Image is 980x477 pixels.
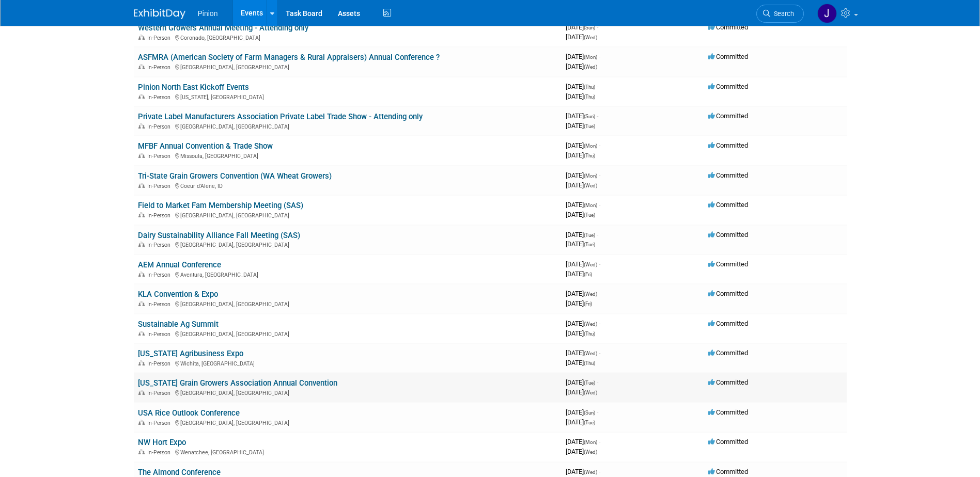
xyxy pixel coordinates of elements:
[584,123,595,129] span: (Tue)
[138,418,557,426] div: [GEOGRAPHIC_DATA], [GEOGRAPHIC_DATA]
[138,388,557,396] div: [GEOGRAPHIC_DATA], [GEOGRAPHIC_DATA]
[599,290,600,297] span: -
[566,329,595,337] span: [DATE]
[566,211,595,218] span: [DATE]
[584,390,597,395] span: (Wed)
[138,183,145,188] img: In-Person Event
[138,329,557,338] div: [GEOGRAPHIC_DATA], [GEOGRAPHIC_DATA]
[708,141,748,149] span: Committed
[584,469,597,475] span: (Wed)
[138,122,557,130] div: [GEOGRAPHIC_DATA], [GEOGRAPHIC_DATA]
[584,262,597,267] span: (Wed)
[597,378,598,386] span: -
[138,270,557,278] div: Aventura, [GEOGRAPHIC_DATA]
[147,123,174,130] span: In-Person
[566,270,592,278] span: [DATE]
[584,439,597,445] span: (Mon)
[599,141,600,149] span: -
[566,112,598,120] span: [DATE]
[566,349,600,357] span: [DATE]
[708,171,748,179] span: Committed
[584,114,595,119] span: (Sun)
[566,408,598,416] span: [DATE]
[584,410,595,416] span: (Sun)
[138,181,557,189] div: Coeur d'Alene, ID
[138,153,145,158] img: In-Person Event
[566,240,595,248] span: [DATE]
[584,360,595,366] span: (Thu)
[138,83,249,92] a: Pinion North East Kickoff Events
[138,64,145,69] img: In-Person Event
[566,468,600,475] span: [DATE]
[566,151,595,159] span: [DATE]
[708,468,748,475] span: Committed
[584,183,597,188] span: (Wed)
[566,181,597,189] span: [DATE]
[147,360,174,367] span: In-Person
[138,123,145,129] img: In-Person Event
[566,141,600,149] span: [DATE]
[566,92,595,100] span: [DATE]
[584,291,597,297] span: (Wed)
[147,420,174,426] span: In-Person
[708,83,748,90] span: Committed
[584,84,595,90] span: (Thu)
[566,33,597,41] span: [DATE]
[138,212,145,217] img: In-Person Event
[584,54,597,60] span: (Mon)
[584,35,597,40] span: (Wed)
[138,53,440,62] a: ASFMRA (American Society of Farm Managers & Rural Appraisers) Annual Conference ?
[584,272,592,277] span: (Fri)
[138,151,557,160] div: Missoula, [GEOGRAPHIC_DATA]
[147,272,174,278] span: In-Person
[138,320,219,329] a: Sustainable Ag Summit
[147,153,174,160] span: In-Person
[147,35,174,41] span: In-Person
[708,112,748,120] span: Committed
[708,378,748,386] span: Committed
[566,53,600,60] span: [DATE]
[138,231,300,240] a: Dairy Sustainability Alliance Fall Meeting (SAS)
[584,301,592,307] span: (Fri)
[599,468,600,475] span: -
[138,211,557,219] div: [GEOGRAPHIC_DATA], [GEOGRAPHIC_DATA]
[584,242,595,247] span: (Tue)
[597,83,598,90] span: -
[597,112,598,120] span: -
[584,25,595,30] span: (Sun)
[138,378,337,388] a: [US_STATE] Grain Growers Association Annual Convention
[147,64,174,71] span: In-Person
[134,9,185,19] img: ExhibitDay
[584,173,597,179] span: (Mon)
[566,122,595,130] span: [DATE]
[597,408,598,416] span: -
[584,449,597,455] span: (Wed)
[817,4,837,23] img: Jennifer Plumisto
[138,35,145,40] img: In-Person Event
[584,380,595,386] span: (Tue)
[147,449,174,456] span: In-Person
[138,23,308,33] a: Western Growers Annual Meeting - Attending only
[138,33,557,41] div: Coronado, [GEOGRAPHIC_DATA]
[770,10,794,18] span: Search
[584,202,597,208] span: (Mon)
[138,349,243,358] a: [US_STATE] Agribusiness Expo
[599,438,600,446] span: -
[147,390,174,396] span: In-Person
[584,232,595,238] span: (Tue)
[138,242,145,247] img: In-Person Event
[566,359,595,367] span: [DATE]
[138,359,557,367] div: Wichita, [GEOGRAPHIC_DATA]
[138,408,240,418] a: USA Rice Outlook Conference
[138,301,145,306] img: In-Person Event
[708,290,748,297] span: Committed
[147,212,174,219] span: In-Person
[138,112,423,121] a: Private Label Manufacturers Association Private Label Trade Show - Attending only
[708,23,748,31] span: Committed
[147,331,174,338] span: In-Person
[584,143,597,149] span: (Mon)
[599,320,600,327] span: -
[584,212,595,218] span: (Tue)
[584,420,595,425] span: (Tue)
[147,301,174,308] span: In-Person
